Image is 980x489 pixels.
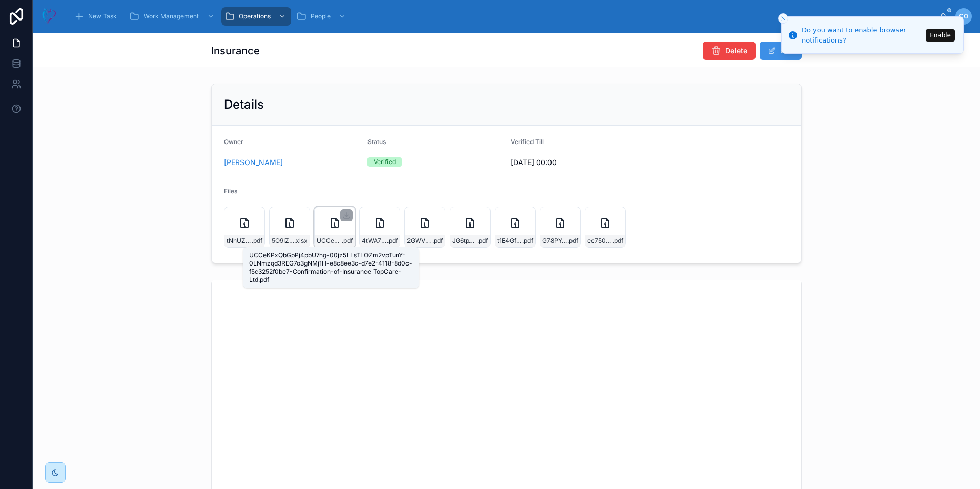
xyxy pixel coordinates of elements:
[293,7,351,26] a: People
[511,138,544,146] span: Verified Till
[387,237,398,245] span: .pdf
[587,237,612,245] span: ec7504c3-5887-43b7-bb25-5665e57b1399-Insurance-removal-of-[PERSON_NAME][GEOGRAPHIC_DATA]
[778,13,788,24] button: Close toast
[452,237,477,245] span: JG6tpVCR4KEpij1yhdCw-DjWkjPZShFMq1vrP4TAk-OvFX6KgRTSfBe3Y7UVIJ-CZve0GqGQYuxrWlutnHN-IdhLHEgQRX688...
[317,237,342,245] span: UCCeKPxQbGpPj4pbU7ng-00jz5LLsTLOZm2vpTunY-0LNmzqd3REG7o3gNMj1H-e8c8ee3c-d7e2-4118-8d0c-f5c3252f0b...
[41,8,57,25] img: App logo
[239,12,271,21] span: Operations
[407,237,432,245] span: 2GWVuLSFQi2B5eDHF7Ft-vU6zfQbMQmeNAmLvYTID-ZzIaEvaSQ2evVLMwMRkw-oioRcd0cSJ24w1U88ko2-rhCZ0jOOQlKqU...
[272,237,294,245] span: 5O9IZ7eQQ2Q5FmeReroQ-ddc9a9a6-5ccd-489a-85fd-7f6b021707c5-Overview-of-Insurance-24-25
[221,7,291,26] a: Operations
[760,42,802,60] button: Edit
[66,5,939,28] div: scrollable content
[71,7,124,26] a: New Task
[88,12,117,21] span: New Task
[802,25,923,45] div: Do you want to enable browser notifications?
[294,237,308,245] span: .xlsx
[367,138,386,146] span: Status
[725,46,747,56] span: Delete
[374,157,396,167] div: Verified
[249,251,413,284] div: UCCeKPxQbGpPj4pbU7ng-00jz5LLsTLOZm2vpTunY-0LNmzqd3REG7o3gNMj1H-e8c8ee3c-d7e2-4118-8d0c-f5c3252f0b...
[311,12,331,21] span: People
[959,12,968,21] span: CO
[477,237,488,245] span: .pdf
[497,237,522,245] span: t1E4GfsrTdikHj5REHtB-oUyJw8Tom5jKvW9wRGjA-cb6a38c3-4068-4522-a17b-5ac10f1cc419-Insurance-10-[GEOG...
[227,237,252,245] span: tNhUZAeLSwGbyrZtOOwg-8ro5JxnDTBaMgBE9yitb-7ypjELh9S2mGF81mAB2A-YlL5EDUnSTuaKL2OIWOx-QKRminBRRqCsZ...
[612,237,623,245] span: .pdf
[224,157,283,168] a: [PERSON_NAME]
[511,157,646,168] span: [DATE] 00:00
[703,42,756,60] button: Delete
[542,237,567,245] span: G78PYexBRD2M4YTvcfk8-4wSePHnxRj6i5k9KW86R-9791cc45-3272-4c59-bb1b-143e58f4c423-Insurance-[PERSON_...
[926,29,955,42] button: Enable
[567,237,578,245] span: .pdf
[211,44,260,58] h1: Insurance
[252,237,262,245] span: .pdf
[342,237,353,245] span: .pdf
[432,237,443,245] span: .pdf
[522,237,533,245] span: .pdf
[144,12,199,21] span: Work Management
[126,7,219,26] a: Work Management
[224,187,237,195] span: Files
[224,96,264,113] h2: Details
[224,138,243,146] span: Owner
[362,237,387,245] span: 4tWA7jjSPG2bmYkrzhEA-2wAP3CDdRqmUhm7EApqc-cgi0lwHSG2Hg67XZgYJo-shGdhu4ARHGwDvTqcIjS-4f82915d-d245...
